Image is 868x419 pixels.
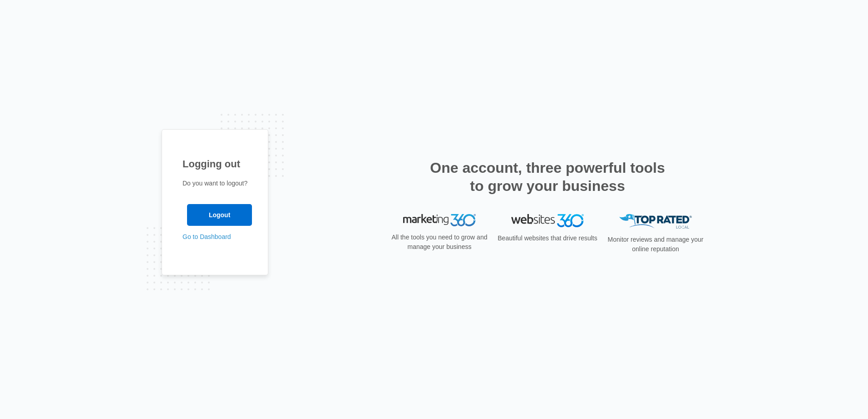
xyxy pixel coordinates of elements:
[497,234,598,243] p: Beautiful websites that drive results
[403,214,476,227] img: Marketing 360
[187,204,252,226] input: Logout
[182,233,231,240] a: Go to Dashboard
[389,233,490,252] p: All the tools you need to grow and manage your business
[427,159,668,195] h2: One account, three powerful tools to grow your business
[619,214,692,229] img: Top Rated Local
[182,179,247,188] p: Do you want to logout?
[605,235,706,254] p: Monitor reviews and manage your online reputation
[511,214,584,227] img: Websites 360
[182,156,247,171] h1: Logging out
